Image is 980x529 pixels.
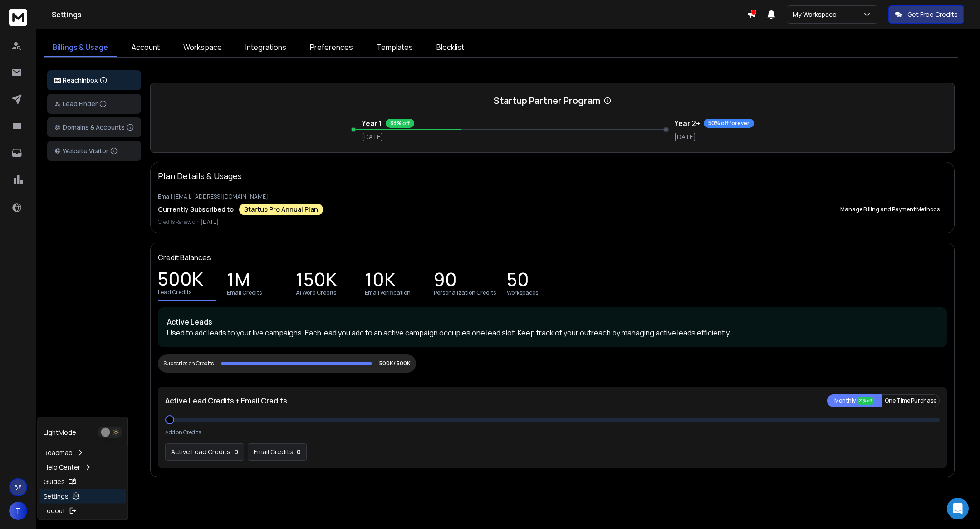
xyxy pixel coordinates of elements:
p: Credit Balances [158,252,211,263]
button: ReachInbox [47,70,141,90]
button: Get Free Credits [888,5,964,24]
a: Blocklist [427,38,473,57]
button: Website Visitor [47,141,141,161]
p: Settings [44,492,69,501]
p: Active Leads [167,316,938,327]
p: Active Lead Credits [171,447,230,456]
p: Guides [44,477,65,486]
a: Settings [40,489,126,504]
p: My Workspace [793,10,840,19]
p: Add on Credits [165,429,201,436]
button: Domains & Accounts [47,117,141,137]
p: 1M [227,275,250,287]
p: Help Center [44,463,80,472]
h3: Year 2+ [674,118,700,129]
p: Roadmap [44,448,73,457]
p: Email Credits [227,289,262,296]
a: Billings & Usage [44,38,117,57]
p: 90 [434,275,457,287]
p: 0 [234,447,238,456]
p: 500K/ 500K [379,360,411,367]
p: Active Lead Credits + Email Credits [165,395,287,406]
button: T [9,502,27,520]
h3: Year 1 [362,118,382,129]
p: Workspaces [507,289,538,296]
a: Integrations [236,38,295,57]
p: Logout [44,506,65,515]
div: Startup Pro Annual Plan [239,204,323,215]
button: Monthly 20% off [827,394,882,407]
p: Email Credits [254,447,293,456]
p: Get Free Credits [907,10,958,19]
span: [DATE] [201,218,219,226]
p: Lead Credits [158,289,191,296]
p: Personalization Credits [434,289,496,296]
a: Templates [367,38,422,57]
p: Plan Details & Usages [158,170,242,182]
a: Guides [40,475,126,489]
p: Currently Subscribed to [158,205,234,214]
a: Roadmap [40,446,126,460]
p: 10K [365,275,396,287]
img: logo [54,78,61,83]
p: Used to add leads to your live campaigns. Each lead you add to an active campaign occupies one le... [167,327,938,338]
p: 500K [158,274,203,287]
div: 50% off forever [704,119,754,128]
p: [DATE] [362,132,663,141]
p: 0 [297,447,301,456]
p: Light Mode [44,428,76,437]
div: Open Intercom Messenger [947,498,969,519]
div: 20% off [857,397,874,405]
p: Credits Renew on: [158,218,947,226]
p: Email: [EMAIL_ADDRESS][DOMAIN_NAME] [158,193,947,200]
a: Help Center [40,460,126,475]
div: 83% off [386,119,414,128]
div: Subscription Credits [163,360,214,367]
p: Email Verification [365,289,411,296]
h1: Settings [52,9,747,20]
p: 50 [507,275,529,287]
button: Lead Finder [47,94,141,114]
p: AI Word Credits [296,289,336,296]
a: Workspace [174,38,231,57]
a: Preferences [301,38,362,57]
p: [DATE] [674,132,754,141]
button: Manage Billing and Payment Methods [833,200,947,218]
a: Account [122,38,169,57]
button: One Time Purchase [882,394,940,407]
h2: Startup Partner Program [494,94,600,107]
p: Manage Billing and Payment Methods [840,206,940,213]
p: 150K [296,275,337,287]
